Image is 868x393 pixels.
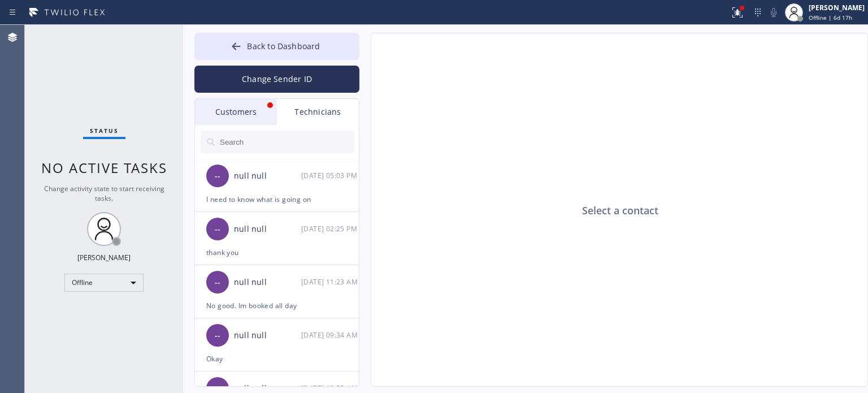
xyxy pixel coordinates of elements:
div: null null [234,329,301,342]
div: 09/25/2025 9:03 AM [301,169,360,182]
input: Search [219,131,354,153]
span: -- [215,276,220,289]
span: -- [215,329,220,342]
div: thank you [206,246,348,259]
button: Change Sender ID [194,66,359,93]
div: 09/10/2025 9:23 AM [301,275,360,288]
div: null null [234,170,301,183]
span: Back to Dashboard [247,41,320,51]
span: Status [90,127,119,135]
div: 09/10/2025 9:34 AM [301,329,360,342]
div: [PERSON_NAME] [77,253,131,262]
div: [PERSON_NAME] [809,3,865,12]
span: -- [215,170,220,183]
div: No good. Im booked all day [206,299,348,312]
button: Mute [766,5,782,20]
div: I need to know what is going on [206,193,348,206]
span: -- [215,223,220,236]
div: Offline [64,274,144,292]
span: No active tasks [41,158,167,177]
span: Change activity state to start receiving tasks. [44,184,164,203]
div: 09/10/2025 9:25 AM [301,222,360,235]
div: Okay [206,352,348,365]
div: Customers [195,99,277,125]
button: Back to Dashboard [194,33,359,60]
div: Technicians [277,99,359,125]
div: null null [234,223,301,236]
div: null null [234,276,301,289]
span: Offline | 6d 17h [809,14,852,21]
